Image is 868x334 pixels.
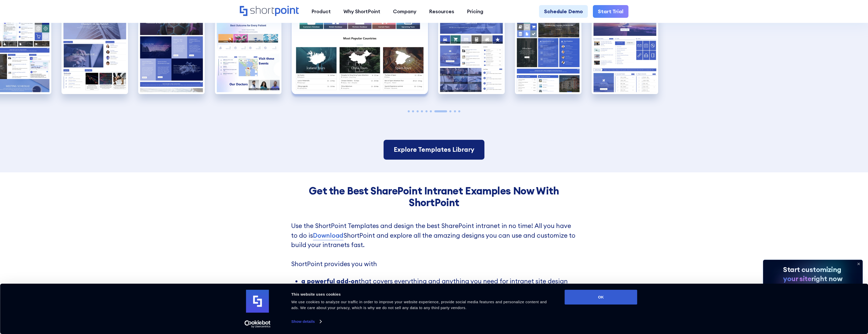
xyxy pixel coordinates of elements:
[515,12,581,94] div: 9 / 10
[592,12,658,94] img: Best SharePoint Intranet Transport
[412,110,414,112] span: Go to slide 2
[301,277,577,286] li: that covers everything and anything you need for intranet site design
[430,110,432,112] span: Go to slide 6
[305,5,337,18] a: Product
[438,12,505,94] div: 8 / 10
[592,12,658,94] div: 10 / 10
[449,110,451,112] span: Go to slide 8
[291,221,577,269] p: Use the ShortPoint Templates and design the best SharePoint intranet in no time! All you have to ...
[425,110,428,112] span: Go to slide 5
[593,5,628,18] a: Start Trial
[343,8,380,15] div: Why ShortPoint
[539,5,588,18] a: Schedule Demo
[434,110,447,112] span: Go to slide 7
[384,140,484,160] a: Explore Templates Library
[61,12,128,94] img: Best SharePoint Intranet Example Department
[301,277,358,285] strong: a powerful add-on
[337,5,387,18] a: Why ShortPoint
[235,320,280,328] a: Usercentrics Cookiebot - opens in a new window
[423,5,461,18] a: Resources
[408,110,410,112] span: Go to slide 1
[246,290,269,313] img: logo
[515,12,581,94] img: Intranet Site Example SharePoint Real Estate
[461,5,490,18] a: Pricing
[138,12,205,94] img: Best SharePoint Intranet Example Technology
[458,110,460,112] span: Go to slide 10
[215,12,281,94] div: 6 / 10
[291,291,553,297] div: This website uses cookies
[429,8,454,15] div: Resources
[291,185,577,209] h3: Get the Best SharePoint Intranet Examples Now With ShortPoint
[387,5,423,18] a: Company
[467,8,483,15] div: Pricing
[291,318,321,325] a: Show details
[138,12,205,94] div: 5 / 10
[311,8,331,15] div: Product
[61,12,128,94] div: 4 / 10
[240,6,299,17] a: Home
[291,300,547,310] span: We use cookies to analyze our traffic in order to improve your website experience, provide social...
[454,110,456,112] span: Go to slide 9
[421,110,423,112] span: Go to slide 4
[393,8,416,15] div: Company
[438,12,505,94] img: Intranet Page Example Legal
[313,231,343,240] a: Download
[215,12,281,94] img: Best Intranet Example Healthcare
[417,110,419,112] span: Go to slide 3
[565,290,637,305] button: OK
